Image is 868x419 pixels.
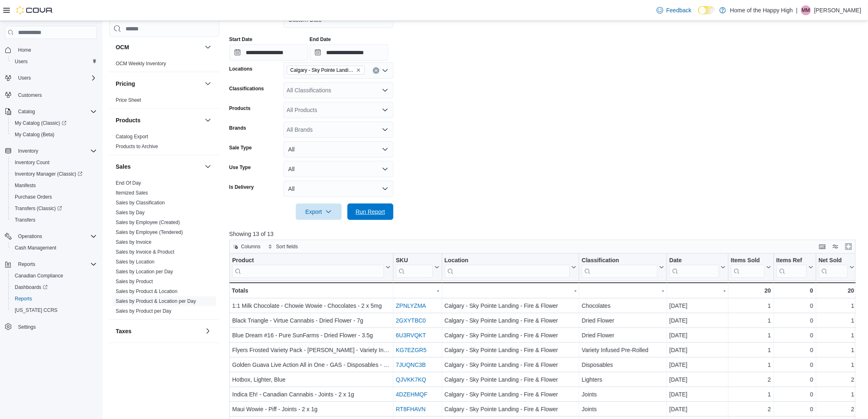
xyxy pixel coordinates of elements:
[669,389,726,399] div: [DATE]
[232,330,391,340] div: Blue Dream #16 - Pure SunFarms - Dried Flower - 3.5g
[116,269,173,275] a: Sales by Location per Day
[818,257,847,278] div: Net Sold
[18,92,42,98] span: Customers
[15,245,56,251] span: Cash Management
[11,158,97,167] span: Inventory Count
[2,44,100,56] button: Home
[731,286,771,295] div: 20
[116,268,173,275] span: Sales by Location per Day
[11,57,97,66] span: Users
[15,73,34,83] button: Users
[2,321,100,333] button: Settings
[116,200,165,206] a: Sales by Classification
[8,56,100,67] button: Users
[116,199,165,206] span: Sales by Classification
[15,159,50,166] span: Inventory Count
[116,43,129,51] h3: OCM
[2,106,100,117] button: Catalog
[802,5,810,15] span: MM
[11,204,65,213] a: Transfers (Classic)
[116,288,178,294] a: Sales by Product & Location
[232,257,384,265] div: Product
[15,217,35,223] span: Transfers
[229,184,254,190] label: Is Delivery
[116,60,166,67] span: OCM Weekly Inventory
[11,192,55,202] a: Purchase Orders
[276,243,298,250] span: Sort fields
[2,259,100,270] button: Reports
[116,239,151,245] span: Sales by Invoice
[11,118,97,128] span: My Catalog (Classic)
[15,45,34,55] a: Home
[818,389,854,399] div: 1
[116,80,201,88] button: Pricing
[116,259,155,265] a: Sales by Location
[669,301,726,311] div: [DATE]
[15,259,39,269] button: Reports
[669,404,726,414] div: [DATE]
[818,404,854,414] div: 2
[11,181,97,190] span: Manifests
[8,180,100,191] button: Manifests
[444,330,576,340] div: Calgary - Sky Pointe Landing - Fire & Flower
[203,115,213,125] button: Products
[203,79,213,89] button: Pricing
[232,389,391,399] div: Indica Eh! - Canadian Cannabis - Joints - 2 x 1g
[444,301,576,311] div: Calgary - Sky Pointe Landing - Fire & Flower
[11,271,66,281] a: Canadian Compliance
[15,205,62,212] span: Transfers (Classic)
[396,406,426,412] a: RT8FHAVN
[116,209,145,216] span: Sales by Day
[11,305,97,315] span: Washington CCRS
[8,203,100,214] a: Transfers (Classic)
[116,308,171,314] a: Sales by Product per Day
[11,57,31,66] a: Users
[203,326,213,336] button: Taxes
[232,257,391,278] button: Product
[15,120,66,126] span: My Catalog (Classic)
[776,345,813,355] div: 0
[11,215,97,225] span: Transfers
[109,178,219,319] div: Sales
[116,219,180,226] span: Sales by Employee (Created)
[582,286,664,295] div: -
[731,404,771,414] div: 2
[116,239,151,245] a: Sales by Invoice
[11,118,70,128] a: My Catalog (Classic)
[669,330,726,340] div: [DATE]
[11,282,51,292] a: Dashboards
[444,345,576,355] div: Calgary - Sky Pointe Landing - Fire & Flower
[444,375,576,385] div: Calgary - Sky Pointe Landing - Fire & Flower
[283,141,393,158] button: All
[11,305,61,315] a: [US_STATE] CCRS
[818,286,854,295] div: 20
[116,327,132,335] h3: Taxes
[116,249,174,255] a: Sales by Invoice & Product
[818,330,854,340] div: 1
[669,345,726,355] div: [DATE]
[8,214,100,226] button: Transfers
[116,163,201,171] button: Sales
[818,301,854,311] div: 1
[669,360,726,370] div: [DATE]
[283,161,393,177] button: All
[653,2,695,18] a: Feedback
[582,389,664,399] div: Joints
[818,375,854,385] div: 2
[109,132,219,155] div: Products
[582,375,664,385] div: Lighters
[232,404,391,414] div: Maui Wowie - Piff - Joints - 2 x 1g
[229,230,862,238] p: Showing 13 of 13
[15,194,52,200] span: Purchase Orders
[776,257,806,265] div: Items Ref
[731,316,771,325] div: 1
[396,257,433,278] div: SKU URL
[116,308,171,314] span: Sales by Product per Day
[15,284,48,291] span: Dashboards
[232,375,391,385] div: Hotbox, Lighter, Blue
[396,257,433,265] div: SKU
[796,5,798,15] p: |
[15,182,36,189] span: Manifests
[18,75,31,81] span: Users
[8,293,100,305] button: Reports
